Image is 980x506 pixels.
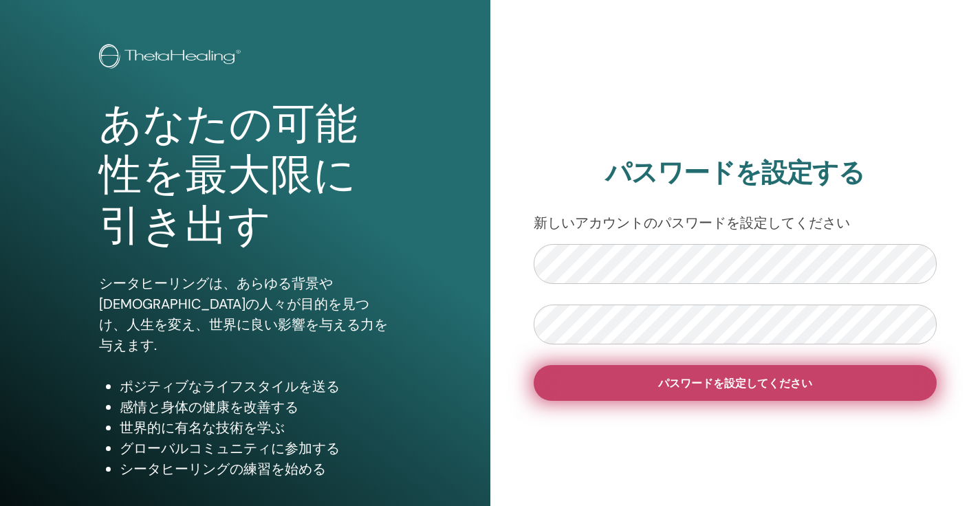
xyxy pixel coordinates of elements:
[658,376,812,390] span: パスワードを設定してください
[534,212,937,233] p: 新しいアカウントのパスワードを設定してください
[120,376,391,397] li: ポジティブなライフスタイルを送る
[120,417,391,438] li: 世界的に有名な技術を学ぶ
[99,99,391,252] h1: あなたの可能性を最大限に引き出す
[99,273,391,355] p: シータヒーリングは、あらゆる背景や[DEMOGRAPHIC_DATA]の人々が目的を見つけ、人生を変え、世界に良い影響を与える力を与えます.
[534,365,937,401] button: パスワードを設定してください
[120,397,391,417] li: 感情と身体の健康を改善する
[120,459,391,479] li: シータヒーリングの練習を始める
[120,438,391,459] li: グローバルコミュニティに参加する
[534,157,937,189] h2: パスワードを設定する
